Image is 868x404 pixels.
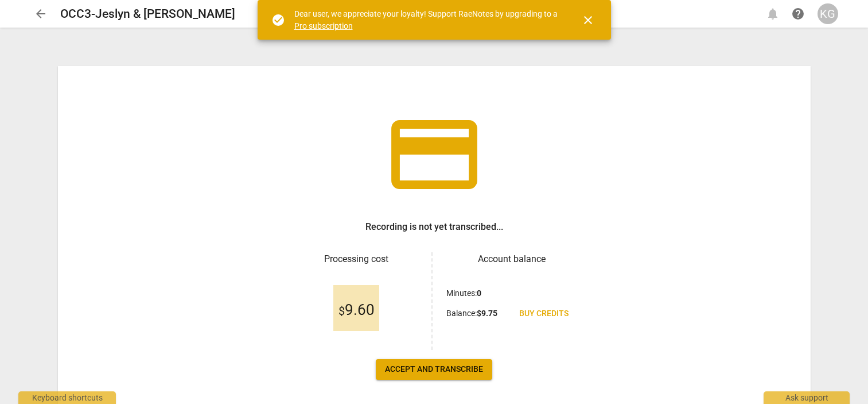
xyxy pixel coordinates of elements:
button: KG [818,3,838,24]
span: credit_card [383,103,486,206]
button: Close [574,6,602,34]
div: Dear user, we appreciate your loyalty! Support RaeNotes by upgrading to a [294,8,560,32]
p: Balance : [446,307,497,320]
span: Accept and transcribe [385,364,483,375]
button: Accept and transcribe [376,359,492,380]
span: $ [338,304,345,318]
h3: Processing cost [291,252,422,266]
a: Buy credits [510,303,578,324]
b: 0 [477,288,481,298]
span: 9.60 [338,302,375,319]
b: $ 9.75 [477,309,497,318]
span: arrow_back [34,7,48,21]
a: Pro subscription [294,21,353,30]
div: Keyboard shortcuts [18,391,116,404]
span: Buy credits [519,308,569,320]
span: help [791,7,805,21]
h2: OCC3-Jeslyn & [PERSON_NAME] [60,7,235,21]
h3: Recording is not yet transcribed... [365,220,503,234]
div: Ask support [764,391,850,404]
h3: Account balance [446,252,578,266]
a: Help [788,3,808,24]
p: Minutes : [446,287,481,299]
span: check_circle [271,13,285,27]
span: close [581,13,595,27]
